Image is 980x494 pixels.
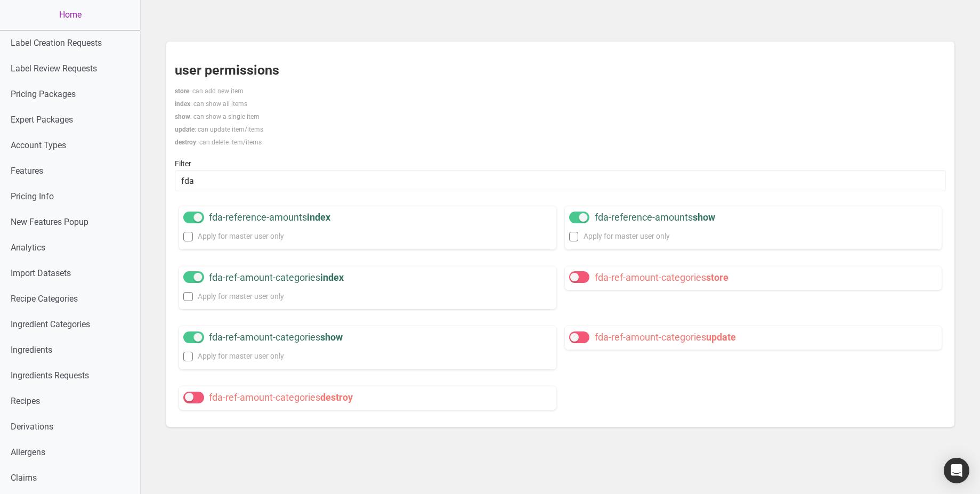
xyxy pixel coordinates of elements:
[595,331,736,343] span: fda-ref-amount-categories
[693,212,715,223] span: show
[175,170,946,191] input: e.g. recipes show
[175,139,196,146] span: destroy
[209,392,353,403] span: fda-ref-amount-categories
[175,157,946,191] div: Filter
[320,392,353,403] span: destroy
[307,212,330,223] span: index
[175,61,946,79] h3: user permissions
[175,126,195,133] span: update
[209,331,343,343] span: fda-ref-amount-categories
[175,87,189,95] span: store
[193,292,285,302] span: Apply for master user only
[595,212,715,223] span: fda-reference-amounts
[706,331,736,343] span: update
[193,232,285,241] span: Apply for master user only
[320,272,344,283] span: index
[175,85,946,149] p: : can add new item : can show all items : can show a single item : can update item/items : can de...
[944,458,969,483] div: Open Intercom Messenger
[209,212,330,223] span: fda-reference-amounts
[175,113,190,120] span: show
[578,232,670,241] span: Apply for master user only
[175,100,190,108] span: index
[595,272,728,283] span: fda-ref-amount-categories
[320,331,343,343] span: show
[209,272,344,283] span: fda-ref-amount-categories
[706,272,728,283] span: store
[193,352,285,361] span: Apply for master user only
